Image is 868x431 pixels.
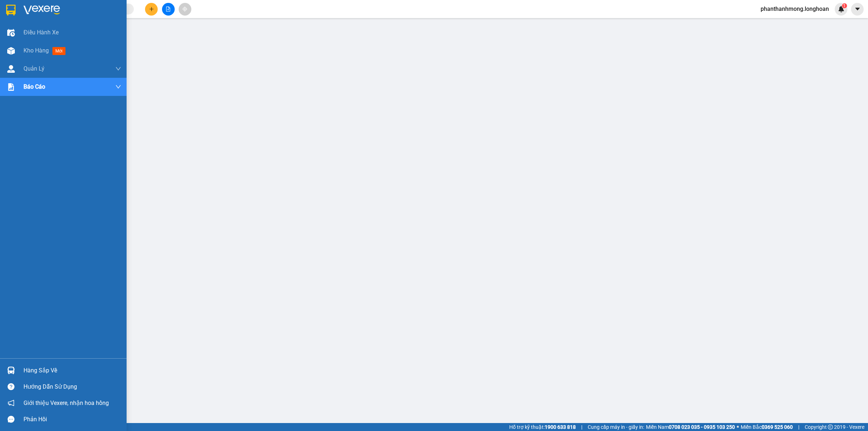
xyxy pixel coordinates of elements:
span: notification [8,400,14,406]
img: warehouse-icon [7,29,15,37]
span: 1 [843,3,846,8]
span: message [8,416,14,423]
img: solution-icon [7,83,15,91]
span: caret-down [854,6,861,12]
div: Hàng sắp về [24,365,121,376]
span: Điều hành xe [24,28,59,37]
span: Miền Bắc [741,423,793,431]
button: plus [145,3,158,16]
span: question-circle [8,383,14,390]
span: copyright [828,424,833,430]
img: logo-vxr [6,5,16,16]
div: Phản hồi [24,414,121,425]
img: warehouse-icon [7,47,15,55]
span: mới [52,47,65,55]
span: Báo cáo [24,82,45,91]
button: aim [179,3,191,16]
span: Miền Nam [646,423,735,431]
img: icon-new-feature [838,6,844,12]
span: | [581,423,582,431]
div: Hướng dẫn sử dụng [24,381,121,392]
span: Kho hàng [24,47,49,54]
span: phanthanhmong.longhoan [755,4,835,13]
span: ⚪️ [737,426,739,428]
span: | [798,423,799,431]
strong: 1900 633 818 [545,424,576,430]
span: file-add [166,7,171,12]
img: warehouse-icon [7,65,15,73]
img: warehouse-icon [7,367,15,374]
sup: 1 [842,3,847,8]
button: caret-down [851,3,864,16]
strong: 0708 023 035 - 0935 103 250 [669,424,735,430]
span: Cung cấp máy in - giấy in: [588,423,644,431]
button: file-add [162,3,175,16]
span: Hỗ trợ kỹ thuật: [509,423,576,431]
span: aim [182,7,187,12]
span: Quản Lý [24,64,44,73]
span: Giới thiệu Vexere, nhận hoa hồng [24,398,109,407]
strong: 0369 525 060 [762,424,793,430]
span: down [115,66,121,72]
span: plus [149,7,154,12]
span: down [115,84,121,90]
